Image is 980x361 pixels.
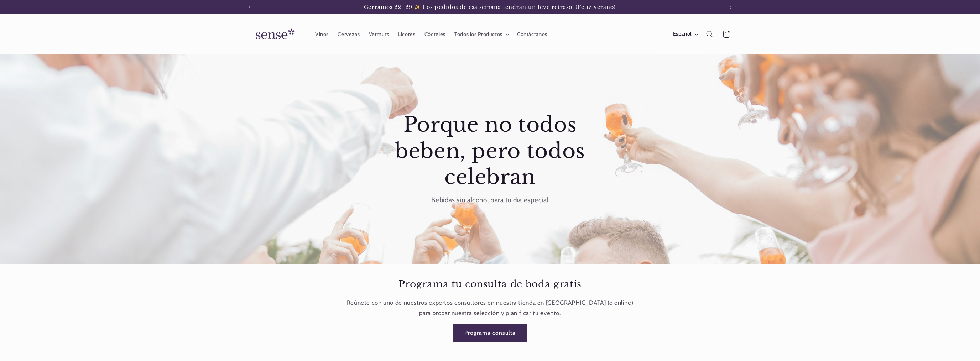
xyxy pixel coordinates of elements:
a: Vinos [311,26,333,42]
p: Bebidas sin alcohol para tu día especial [376,194,604,206]
span: Cócteles [424,31,445,38]
button: Español [668,27,702,41]
a: Cócteles [420,26,450,42]
span: Contáctanos [517,31,547,38]
a: Vermuts [364,26,394,42]
span: Español [673,30,692,38]
h2: Programa tu consulta de boda gratis [344,278,636,290]
a: Cervezas [333,26,364,42]
summary: Búsqueda [702,26,718,42]
h2: Porque no todos beben, pero todos celebran [376,112,604,190]
p: Reúnete con uno de nuestros expertos consultores en nuestra tienda en [GEOGRAPHIC_DATA] (o online... [344,298,636,319]
span: Cerramos 22–29 ✨ Los pedidos de esa semana tendrán un leve retraso. ¡Feliz verano! [364,4,616,10]
span: Todos los Productos [454,31,502,38]
img: Sense [247,24,301,45]
span: Licores [398,31,415,38]
span: Vermuts [369,31,389,38]
span: Cervezas [338,31,360,38]
span: Vinos [315,31,329,38]
button: Programa consulta [453,324,527,342]
a: Contáctanos [512,26,552,42]
a: Sense [244,21,303,47]
a: Licores [394,26,420,42]
summary: Todos los Productos [450,26,512,42]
